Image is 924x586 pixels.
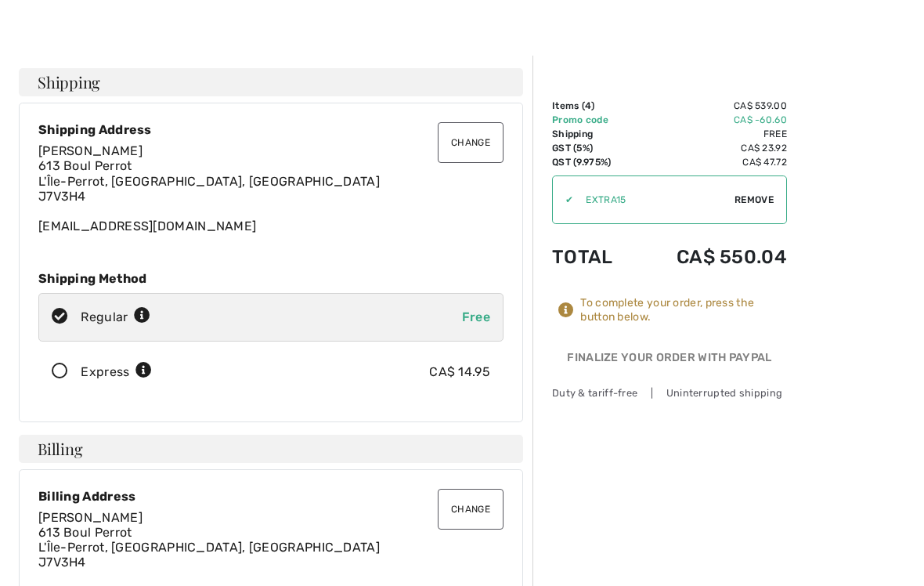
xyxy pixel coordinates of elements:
span: Free [462,309,490,324]
div: Shipping Method [38,271,504,286]
td: CA$ 539.00 [635,99,787,113]
span: 613 Boul Perrot L'Île-Perrot, [GEOGRAPHIC_DATA], [GEOGRAPHIC_DATA] J7V3H4 [38,525,380,570]
div: Duty & tariff-free | Uninterrupted shipping [552,385,787,400]
td: GST (5%) [552,141,635,155]
span: Shipping [38,74,100,90]
td: Free [635,127,787,141]
span: Remove [735,193,774,207]
span: [PERSON_NAME] [38,510,143,525]
button: Change [438,122,504,163]
td: Total [552,230,635,284]
span: 4 [585,100,591,111]
td: CA$ 550.04 [635,230,787,284]
td: Items ( ) [552,99,635,113]
div: Finalize Your Order with PayPal [552,349,787,373]
input: Promo code [573,176,735,223]
div: [EMAIL_ADDRESS][DOMAIN_NAME] [38,143,504,233]
td: QST (9.975%) [552,155,635,169]
div: Express [81,363,152,382]
td: CA$ -60.60 [635,113,787,127]
td: Shipping [552,127,635,141]
div: Shipping Address [38,122,504,137]
button: Change [438,489,504,530]
td: CA$ 47.72 [635,155,787,169]
div: Regular [81,308,150,327]
span: [PERSON_NAME] [38,143,143,158]
td: CA$ 23.92 [635,141,787,155]
div: ✔ [553,193,573,207]
div: To complete your order, press the button below. [580,296,787,324]
div: CA$ 14.95 [429,363,490,382]
span: 613 Boul Perrot L'Île-Perrot, [GEOGRAPHIC_DATA], [GEOGRAPHIC_DATA] J7V3H4 [38,158,380,203]
td: Promo code [552,113,635,127]
div: Billing Address [38,489,504,504]
span: Billing [38,441,82,457]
